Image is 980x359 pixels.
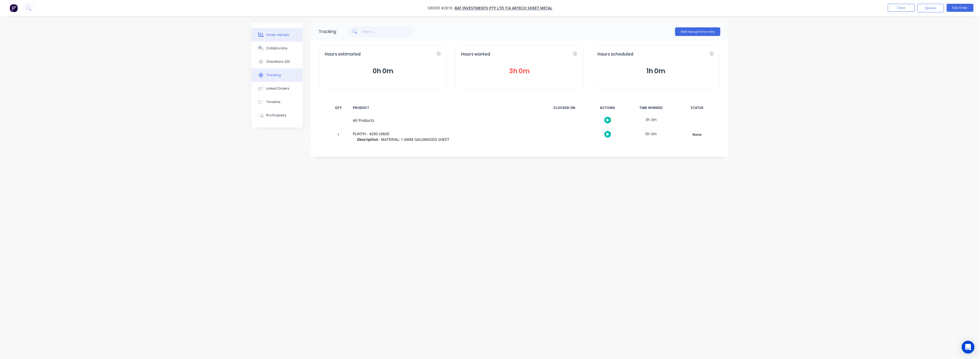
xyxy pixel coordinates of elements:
[917,4,944,12] button: Options
[350,102,541,113] div: PRODUCT
[381,137,449,142] span: MATERIAL: 1.6MM GALVANISED SHEET
[631,102,671,113] div: TIME WORKED
[267,86,290,91] div: Linked Orders
[252,68,302,82] button: Tracking
[267,100,281,104] div: Timeline
[330,129,346,147] div: 1
[267,46,288,51] div: Collaborate
[357,137,378,142] span: Description
[678,131,717,138] button: None
[598,66,714,76] button: 1h 0m
[353,131,538,137] div: PLINTH - 4200 x3600
[544,102,584,113] div: CLOCKED ON
[252,95,302,109] button: Timeline
[10,4,18,12] img: Factory
[598,51,634,57] span: Hours scheduled
[675,27,720,36] button: Add manual time entry
[252,28,302,42] button: Order details
[319,28,336,35] div: Tracking
[267,59,290,64] div: Checklists 0/0
[631,128,671,140] div: 0h 0m
[674,102,720,113] div: STATUS
[353,118,538,123] div: All Products
[362,26,414,37] input: Search...
[455,6,552,11] a: Bat Investments Pty Ltd T/A Artech Sheet Metal
[888,4,915,12] button: Close
[947,4,974,12] button: Edit Order
[325,66,441,76] button: 0h 0m
[962,341,975,354] div: Open Intercom Messenger
[252,42,302,55] button: Collaborate
[267,32,289,37] div: Order details
[252,55,302,68] button: Checklists 0/0
[267,113,287,118] div: Profitability
[461,51,490,57] span: Hours worked
[678,131,716,138] div: None
[330,102,346,113] div: QTY
[325,51,361,57] span: Hours estimated
[631,113,671,126] div: 3h 0m
[461,66,578,76] button: 3h 0m
[252,109,302,122] button: Profitability
[267,73,281,78] div: Tracking
[428,6,455,11] span: Order #2818 -
[252,82,302,95] button: Linked Orders
[588,102,628,113] div: ACTIONS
